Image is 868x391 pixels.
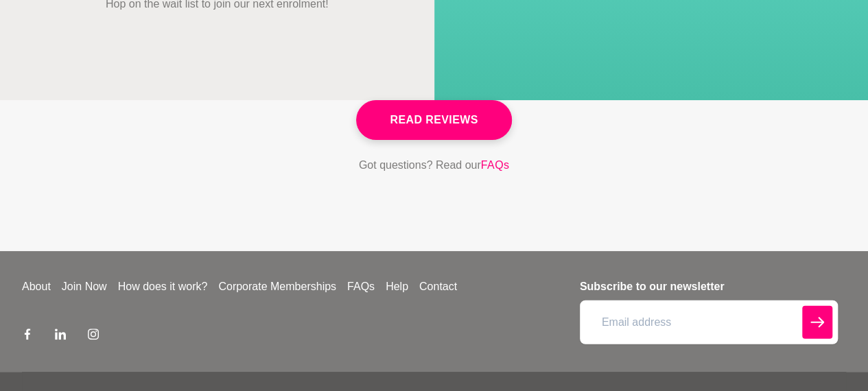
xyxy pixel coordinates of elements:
a: Corporate Memberships [213,279,342,295]
a: Join Now [56,279,113,295]
a: Help [380,279,414,295]
a: How does it work? [113,279,213,295]
a: FAQs [481,156,510,174]
a: Contact [414,279,462,295]
input: Email address [580,300,838,344]
a: Read Reviews [356,100,511,140]
p: Got questions? Read our [359,156,510,174]
a: About [16,279,56,295]
a: Instagram [88,328,99,344]
a: Facebook [22,328,33,344]
a: FAQs [342,279,380,295]
a: LinkedIn [55,328,66,344]
h4: Subscribe to our newsletter [580,279,838,295]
